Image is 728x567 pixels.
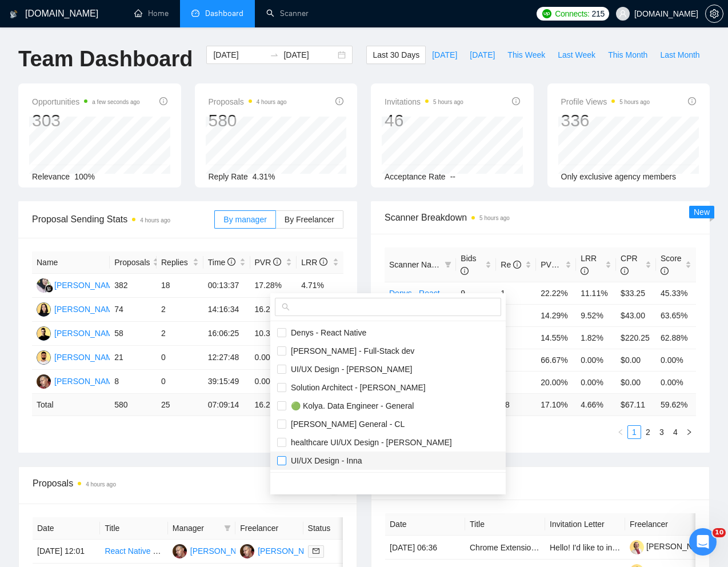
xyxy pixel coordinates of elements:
span: Invitations [385,476,695,490]
img: DD [37,374,51,389]
img: KZ [37,350,51,365]
img: gigradar-bm.png [45,285,53,293]
td: 580 [110,394,157,416]
td: 00:13:37 [203,274,250,298]
td: 63.65% [656,304,696,326]
td: 14.29% [536,304,576,326]
div: [PERSON_NAME] [258,545,323,557]
img: upwork-logo.png [542,9,551,18]
td: 39:15:49 [203,370,250,394]
td: 0 [157,370,203,394]
span: Last Month [660,49,699,61]
a: searchScanner [266,9,309,18]
td: 0.00% [656,349,696,371]
span: info-circle [335,97,343,105]
a: 3 [655,426,668,438]
span: Last Week [558,49,595,61]
span: info-circle [661,267,669,275]
button: right [682,425,696,439]
div: 580 [209,110,287,131]
li: 4 [669,425,682,439]
span: swap-right [270,50,279,59]
td: 9 [456,282,496,304]
span: LRR [301,258,327,267]
a: React Native Developer for Personal Safety App MVP [105,546,295,556]
a: setting [705,9,723,18]
time: 4 hours ago [257,99,287,105]
span: Denys - React Native [286,328,366,337]
td: 12:27:48 [203,346,250,370]
td: 9.52% [576,304,616,326]
td: 2 [157,322,203,346]
a: 1 [628,426,641,438]
span: filter [442,256,454,273]
div: [PERSON_NAME] [54,303,120,316]
span: Connects: [555,7,589,20]
td: 25 [157,394,203,416]
th: Freelancer [625,513,705,536]
th: Manager [168,517,235,540]
a: YS[PERSON_NAME] [37,328,120,337]
td: 1 [496,282,536,304]
td: 16.21 % [250,394,297,416]
span: CPR [621,254,638,275]
time: 5 hours ago [619,99,650,105]
th: Date [33,517,100,540]
span: UI/UX Design - Inna [286,456,362,465]
span: Last 30 Days [373,49,419,61]
span: Status [308,522,355,534]
div: [PERSON_NAME] [54,279,120,292]
span: Dashboard [205,9,243,18]
span: Time [208,258,235,267]
td: 17.28% [250,274,297,298]
span: info-circle [273,258,281,266]
span: search [282,303,290,311]
span: filter [224,525,231,532]
td: 1.82% [576,326,616,349]
th: Invitation Letter [545,513,625,536]
th: Name [32,251,110,274]
span: mail [313,548,319,554]
li: Previous Page [614,425,627,439]
td: React Native Developer for Personal Safety App MVP [100,540,167,564]
span: [DATE] [432,49,457,61]
td: 07:09:14 [203,394,250,416]
li: 2 [641,425,655,439]
div: Proposals [33,476,188,494]
span: info-circle [621,267,629,275]
span: healthcare UI/UX Design - [PERSON_NAME] [286,438,452,447]
span: info-circle [512,97,520,105]
span: 🟢 Kolya. Data Engineer - General [286,401,414,410]
a: Denys - React Native [389,289,465,298]
img: c1uRlfXwpBAMZQzrou_T43XaFKhEAC-ie_GEmGJqcWWEjHc6WXNX_uYxuISRY5XTlb [630,540,644,554]
td: 8 [110,370,157,394]
th: Proposals [110,251,157,274]
a: [PERSON_NAME] [630,542,712,551]
td: $43.00 [616,304,656,326]
th: Title [100,517,167,540]
button: [DATE] [463,46,501,64]
span: Proposals [209,95,287,109]
span: Scanner Breakdown [385,210,696,225]
img: DD [173,544,187,558]
a: DD[PERSON_NAME] [37,376,120,385]
div: 336 [561,110,650,131]
img: logo [10,5,18,23]
span: info-circle [688,97,696,105]
td: 14.55% [536,326,576,349]
div: 46 [385,110,463,131]
div: [PERSON_NAME] [54,327,120,340]
span: Replies [161,256,190,269]
span: info-circle [159,97,167,105]
span: right [686,429,693,436]
td: $33.25 [616,282,656,304]
span: setting [706,9,723,18]
span: Re [501,260,521,269]
a: NB[PERSON_NAME] [37,304,120,313]
span: Profile Views [561,95,650,109]
td: Total [32,394,110,416]
a: FF[PERSON_NAME] [37,280,120,289]
span: UI/UX Design - [PERSON_NAME] [286,365,412,374]
td: 1 [496,326,536,349]
span: [PERSON_NAME] - Full-Stack dev [286,346,414,356]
